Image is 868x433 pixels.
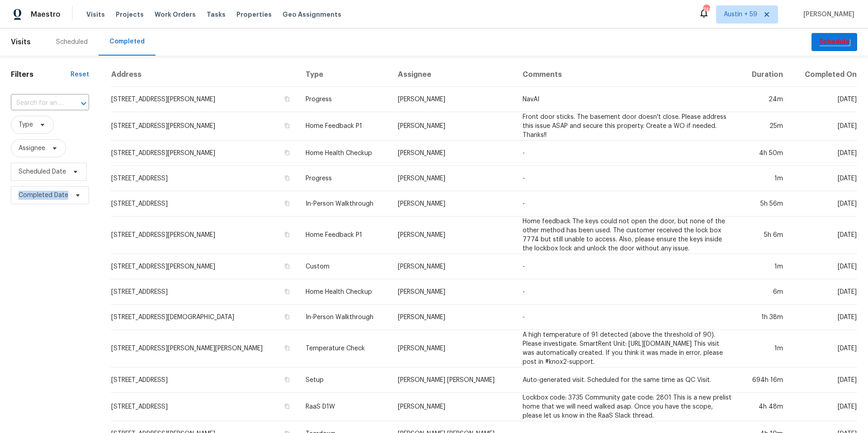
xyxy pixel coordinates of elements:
[739,216,790,254] td: 5h 6m
[111,254,298,279] td: [STREET_ADDRESS][PERSON_NAME]
[819,38,850,46] em: Schedule
[515,330,739,367] td: A high temperature of 91 detected (above the threshold of 90). Please investigate. SmartRent Unit...
[111,367,298,393] td: [STREET_ADDRESS]
[116,10,144,19] span: Projects
[515,166,739,191] td: -
[298,191,391,216] td: In-Person Walkthrough
[790,191,857,216] td: [DATE]
[790,305,857,330] td: [DATE]
[391,305,515,330] td: [PERSON_NAME]
[283,344,291,352] button: Copy Address
[298,141,391,166] td: Home Health Checkup
[86,10,105,19] span: Visits
[111,141,298,166] td: [STREET_ADDRESS][PERSON_NAME]
[515,141,739,166] td: -
[739,367,790,393] td: 694h 16m
[298,367,391,393] td: Setup
[236,10,272,19] span: Properties
[391,367,515,393] td: [PERSON_NAME] [PERSON_NAME]
[739,305,790,330] td: 1h 38m
[111,393,298,421] td: [STREET_ADDRESS]
[515,254,739,279] td: -
[71,70,89,79] div: Reset
[298,166,391,191] td: Progress
[111,166,298,191] td: [STREET_ADDRESS]
[790,63,857,87] th: Completed On
[298,330,391,367] td: Temperature Check
[283,95,291,103] button: Copy Address
[298,87,391,112] td: Progress
[391,279,515,305] td: [PERSON_NAME]
[515,305,739,330] td: -
[790,112,857,141] td: [DATE]
[19,191,68,200] span: Completed Date
[111,305,298,330] td: [STREET_ADDRESS][DEMOGRAPHIC_DATA]
[19,144,45,153] span: Assignee
[790,330,857,367] td: [DATE]
[298,63,391,87] th: Type
[283,199,291,207] button: Copy Address
[111,279,298,305] td: [STREET_ADDRESS]
[56,38,88,47] div: Scheduled
[739,254,790,279] td: 1m
[283,402,291,410] button: Copy Address
[298,393,391,421] td: RaaS D1W
[739,141,790,166] td: 4h 50m
[790,279,857,305] td: [DATE]
[111,330,298,367] td: [STREET_ADDRESS][PERSON_NAME][PERSON_NAME]
[109,37,145,46] div: Completed
[515,393,739,421] td: Lockbox code: 3735 Community gate code: 2801 This is a new prelist home that we will need walked ...
[298,305,391,330] td: In-Person Walkthrough
[391,141,515,166] td: [PERSON_NAME]
[790,393,857,421] td: [DATE]
[515,191,739,216] td: -
[391,87,515,112] td: [PERSON_NAME]
[790,367,857,393] td: [DATE]
[739,63,790,87] th: Duration
[515,112,739,141] td: Front door sticks. The basement door doesn't close. Please address this issue ASAP and secure thi...
[11,96,64,110] input: Search for an address...
[790,141,857,166] td: [DATE]
[515,87,739,112] td: NavAI
[800,10,854,19] span: [PERSON_NAME]
[790,216,857,254] td: [DATE]
[283,376,291,384] button: Copy Address
[283,231,291,239] button: Copy Address
[111,191,298,216] td: [STREET_ADDRESS]
[283,174,291,182] button: Copy Address
[391,63,515,87] th: Assignee
[111,216,298,254] td: [STREET_ADDRESS][PERSON_NAME]
[391,254,515,279] td: [PERSON_NAME]
[283,10,341,19] span: Geo Assignments
[283,287,291,296] button: Copy Address
[515,63,739,87] th: Comments
[739,112,790,141] td: 25m
[111,63,298,87] th: Address
[739,279,790,305] td: 6m
[31,10,61,19] span: Maestro
[11,70,71,79] h1: Filters
[391,112,515,141] td: [PERSON_NAME]
[11,32,31,52] span: Visits
[790,254,857,279] td: [DATE]
[391,191,515,216] td: [PERSON_NAME]
[283,313,291,321] button: Copy Address
[283,262,291,270] button: Copy Address
[391,216,515,254] td: [PERSON_NAME]
[515,367,739,393] td: Auto-generated visit. Scheduled for the same time as QC Visit.
[77,97,90,110] button: Open
[298,254,391,279] td: Custom
[515,279,739,305] td: -
[739,87,790,112] td: 24m
[703,5,709,14] div: 740
[298,216,391,254] td: Home Feedback P1
[391,330,515,367] td: [PERSON_NAME]
[111,87,298,112] td: [STREET_ADDRESS][PERSON_NAME]
[391,166,515,191] td: [PERSON_NAME]
[739,166,790,191] td: 1m
[19,167,66,176] span: Scheduled Date
[111,112,298,141] td: [STREET_ADDRESS][PERSON_NAME]
[207,11,226,18] span: Tasks
[790,166,857,191] td: [DATE]
[283,149,291,157] button: Copy Address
